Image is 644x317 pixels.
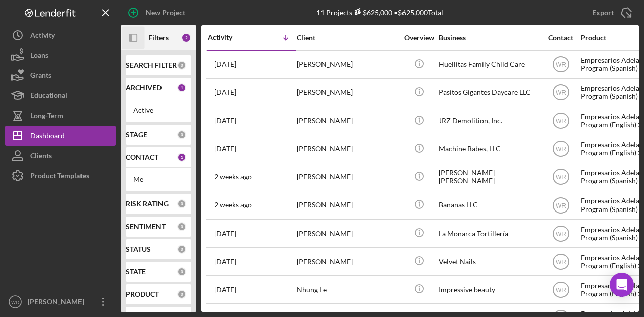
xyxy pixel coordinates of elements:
div: Activity [30,25,55,48]
b: ARCHIVED [126,84,162,92]
div: Dashboard [30,126,65,148]
b: SEARCH FILTER [126,61,177,69]
div: [PERSON_NAME] [297,220,397,247]
div: [PERSON_NAME] [297,164,397,190]
text: WR [556,89,566,96]
div: Export [592,3,614,23]
button: Clients [5,146,116,166]
text: WR [556,230,566,237]
div: Client [297,34,397,42]
button: Export [582,3,639,23]
div: Business [439,34,539,42]
div: 0 [177,267,186,276]
div: New Project [146,3,185,23]
div: Impressive beauty [439,276,539,303]
button: Product Templates [5,166,116,186]
button: Activity [5,25,116,45]
time: 2025-09-03 05:39 [214,201,252,209]
div: Bananas LLC [439,192,539,219]
text: WR [556,61,566,68]
button: Dashboard [5,126,116,146]
div: 2 [181,33,191,43]
div: 0 [177,290,186,299]
b: STATE [126,268,146,276]
div: Machine Babes, LLC [439,136,539,162]
b: PRODUCT [126,290,159,298]
b: STAGE [126,131,147,139]
div: 0 [177,245,186,254]
div: Nhung Le [297,276,397,303]
div: Pasitos Gigantes Daycare LLC [439,79,539,106]
div: 0 [177,222,186,231]
div: La Monarca Tortillería [439,220,539,247]
button: New Project [121,3,195,23]
div: Velvet Nails [439,248,539,275]
div: [PERSON_NAME] [PERSON_NAME] [439,164,539,190]
div: 11 Projects • $625,000 Total [316,8,443,17]
time: 2025-09-16 03:32 [214,60,236,68]
time: 2025-08-28 01:08 [214,230,236,238]
time: 2025-09-11 18:14 [214,145,236,153]
text: WR [11,299,19,305]
div: Grants [30,65,51,88]
div: 0 [177,199,186,208]
div: Long-Term [30,105,63,128]
div: [PERSON_NAME] [297,108,397,134]
time: 2025-08-25 07:00 [214,286,236,294]
time: 2025-08-27 23:06 [214,258,236,266]
div: Activity [208,33,252,41]
div: Me [133,175,184,183]
div: [PERSON_NAME] [297,192,397,219]
div: Huellitas Family Child Care [439,51,539,78]
button: WR[PERSON_NAME] [5,292,116,312]
button: Loans [5,45,116,65]
div: JRZ Demolition, Inc. [439,108,539,134]
b: Filters [148,34,169,42]
b: RISK RATING [126,200,169,208]
text: WR [556,202,566,209]
button: Educational [5,85,116,105]
div: Product Templates [30,166,89,188]
div: Active [133,106,184,114]
div: [PERSON_NAME] [297,79,397,106]
b: CONTACT [126,153,158,161]
div: 0 [177,130,186,139]
b: SENTIMENT [126,223,166,231]
div: Loans [30,45,48,68]
div: [PERSON_NAME] [25,292,91,314]
div: 0 [177,61,186,70]
time: 2025-09-11 21:44 [214,117,236,125]
time: 2025-09-14 21:23 [214,88,236,96]
div: [PERSON_NAME] [297,248,397,275]
div: [PERSON_NAME] [297,51,397,78]
div: 1 [177,83,186,92]
time: 2025-09-04 00:14 [214,173,252,181]
button: Long-Term [5,105,116,126]
div: Educational [30,85,67,108]
div: Overview [400,34,438,42]
button: Grants [5,65,116,85]
div: $625,000 [352,8,392,17]
div: Contact [542,34,580,42]
div: Clients [30,146,52,168]
div: [PERSON_NAME] [297,136,397,162]
div: Open Intercom Messenger [610,273,634,297]
text: WR [556,118,566,125]
text: WR [556,286,566,293]
text: WR [556,258,566,265]
b: STATUS [126,245,151,253]
text: WR [556,174,566,181]
text: WR [556,146,566,153]
div: 1 [177,153,186,162]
